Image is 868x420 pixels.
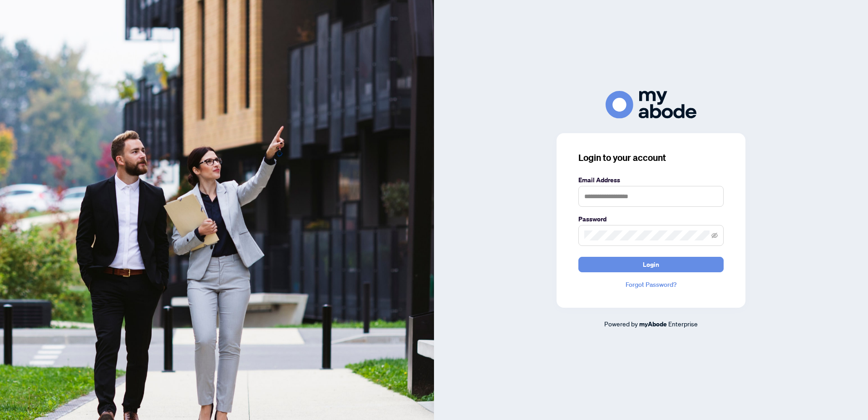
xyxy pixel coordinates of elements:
a: myAbode [639,319,667,329]
a: Forgot Password? [578,280,724,290]
label: Password [578,214,724,224]
label: Email Address [578,175,724,185]
span: Login [643,257,659,272]
span: Powered by [604,320,638,328]
img: ma-logo [606,91,696,119]
h3: Login to your account [578,151,724,164]
button: Login [578,257,724,272]
span: Enterprise [668,320,698,328]
span: eye-invisible [711,232,718,239]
